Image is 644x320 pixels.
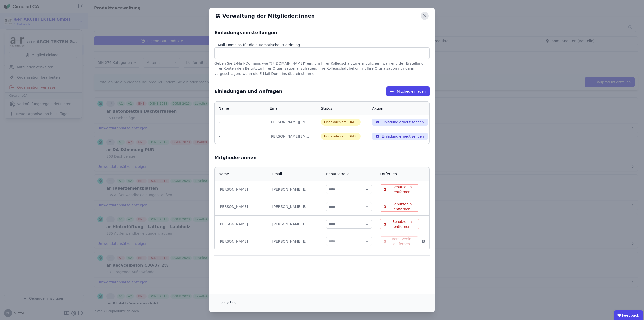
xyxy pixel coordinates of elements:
div: Aktion [372,106,383,111]
div: E-Mail-Domains für die automatische Zuordnung [214,42,430,47]
div: Name [219,171,229,176]
button: Benutzer:in entfernen [380,202,419,212]
div: Eingeladen am [DATE] [321,133,361,140]
div: Email [272,171,282,176]
div: - [219,134,262,139]
div: [PERSON_NAME][EMAIL_ADDRESS][DOMAIN_NAME] [272,222,310,227]
div: [PERSON_NAME][EMAIL_ADDRESS][DOMAIN_NAME] [272,239,310,244]
div: Einladungseinstellungen [214,29,430,36]
div: [PERSON_NAME][EMAIL_ADDRESS][DOMAIN_NAME] [270,134,310,139]
button: Benutzer:in entfernen [380,236,419,246]
div: [PERSON_NAME][EMAIL_ADDRESS][DOMAIN_NAME] [272,204,310,209]
div: Name [219,106,229,111]
div: Einladungen und Anfragen [214,88,283,95]
button: Schließen [215,298,240,308]
div: - [219,120,262,125]
div: Status [321,106,332,111]
div: Email [270,106,279,111]
button: Benutzer:in entfernen [380,219,419,229]
div: [PERSON_NAME] [219,239,264,244]
button: Einladung erneut senden [372,133,428,140]
h6: Verwaltung der Mitglieder:innen [220,12,315,20]
div: [PERSON_NAME][EMAIL_ADDRESS][DOMAIN_NAME] [272,187,310,192]
button: Mitglied einladen [386,86,430,96]
div: [PERSON_NAME] [219,187,264,192]
div: Entfernen [380,171,397,176]
div: Mitglieder:innen [214,154,430,161]
button: Benutzer:in entfernen [380,184,419,194]
div: [PERSON_NAME][EMAIL_ADDRESS][DOMAIN_NAME] [270,120,310,125]
div: [PERSON_NAME] [219,204,264,209]
button: Einladung erneut senden [372,119,428,126]
div: Geben Sie E-Mail-Domains wie “@[DOMAIN_NAME]” ein, um Ihrer Kollegschaft zu ermöglichen, während ... [214,59,430,76]
div: Eingeladen am [DATE] [321,119,361,126]
div: Benutzerrolle [326,171,349,176]
div: [PERSON_NAME] [219,222,264,227]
